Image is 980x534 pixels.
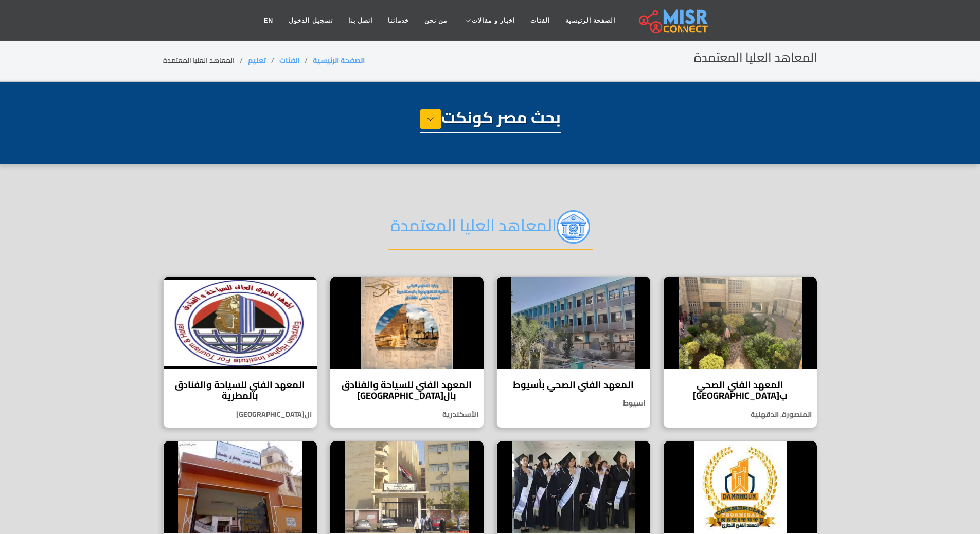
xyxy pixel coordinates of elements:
a: EN [256,11,281,30]
a: الفئات [279,53,299,67]
a: خدماتنا [380,11,417,30]
img: المعهد الفني التجاري بالمنصورة [330,441,484,533]
a: الصفحة الرئيسية [313,53,365,67]
p: المنصورة, الدقهلية [664,409,817,420]
a: المعهد الفني الصحي بأسيوط المعهد الفني الصحي بأسيوط اسيوط [490,276,657,428]
a: الفئات [523,11,558,30]
a: الصفحة الرئيسية [558,11,623,30]
a: اخبار و مقالات [455,11,523,30]
a: المعهد الفني الصحي بالمنصورة المعهد الفني الصحي ب[GEOGRAPHIC_DATA] المنصورة, الدقهلية [657,276,824,428]
span: اخبار و مقالات [472,16,515,25]
img: المعهد الفني التجاري بسوهاج [497,441,650,533]
p: ال[GEOGRAPHIC_DATA] [164,409,317,420]
a: تسجيل الدخول [281,11,340,30]
h4: المعهد الفني للسياحة والفنادق بال[GEOGRAPHIC_DATA] [338,379,476,401]
h2: المعاهد العليا المعتمدة [694,50,817,65]
a: المعهد الفني للسياحة والفنادق بالإسكندرية المعهد الفني للسياحة والفنادق بال[GEOGRAPHIC_DATA] الأس... [324,276,490,428]
a: اتصل بنا [341,11,380,30]
h4: المعهد الفني الصحي بأسيوط [505,379,643,391]
img: FbDy15iPXxA2RZqtQvVH.webp [557,210,590,244]
a: من نحن [417,11,455,30]
img: المعهد الفني التجاري بدمنهور [664,441,817,533]
a: المعهد الفني للسياحة والفنادق بالمطرية المعهد الفني للسياحة والفنادق بالمطرية ال[GEOGRAPHIC_DATA] [157,276,324,428]
p: اسيوط [497,398,650,409]
img: main.misr_connect [639,8,708,33]
h2: المعاهد العليا المعتمدة [388,210,593,250]
h4: المعهد الفني الصحي ب[GEOGRAPHIC_DATA] [671,379,809,401]
li: المعاهد العليا المعتمدة [163,55,248,66]
h1: بحث مصر كونكت [420,107,561,133]
img: المعهد الفني للسياحة والفنادق بالإسكندرية [330,277,484,369]
a: تعليم [248,53,266,67]
p: الأسكندرية [330,409,484,420]
img: المعهد الفني الصحي بأسيوط [497,277,650,369]
img: المعهد الفني الصحي بالمنصورة [664,277,817,369]
img: المعهد الفني التجاري بطنطا [164,441,317,533]
h4: المعهد الفني للسياحة والفنادق بالمطرية [171,379,309,401]
img: المعهد الفني للسياحة والفنادق بالمطرية [164,277,317,369]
